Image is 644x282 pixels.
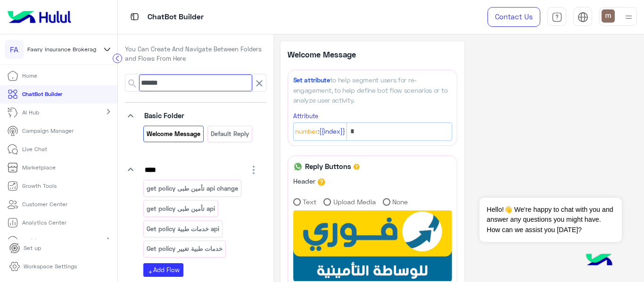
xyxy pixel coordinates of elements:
[293,76,330,84] span: Set attribute
[288,48,372,60] p: Welcome Message
[129,11,140,23] img: tab
[125,164,136,175] i: keyboard_arrow_down
[22,218,66,227] p: Analytics Center
[146,129,201,139] p: Welcome Message
[2,258,84,276] a: Workspace Settings
[2,239,49,258] a: Set up
[303,162,354,170] h6: Reply Buttons
[146,243,223,254] p: Get policy خدمات طبية تغيير
[146,203,216,214] p: get policy تأمين طبى api
[623,11,635,23] img: profile
[293,197,317,207] label: Text
[22,127,74,135] p: Campaign Manager
[22,163,56,172] p: Marketplace
[293,176,315,186] label: Header
[5,40,24,59] div: FA
[103,234,114,246] mat-icon: chevron_right
[293,75,452,105] div: to help segment users for re-engagement, to help define bot flow scenarios or to analyze user act...
[583,244,616,277] img: hulul-logo.png
[295,127,318,137] span: Number
[146,224,220,234] p: Get policy خدمات طبية api
[143,263,183,277] button: addAdd Flow
[602,9,615,23] img: userImage
[22,237,64,245] p: Activity tracker
[22,182,57,190] p: Growth Tools
[24,244,41,252] p: Set up
[27,45,104,54] span: Fawry Insurance Brokerage`s
[22,72,37,80] p: Home
[479,198,621,242] span: Hello!👋 We're happy to chat with you and answer any questions you might have. How can we assist y...
[144,111,184,120] span: Basic Folder
[318,127,345,137] span: :{{index}}
[125,110,136,121] i: keyboard_arrow_down
[22,200,67,209] p: Customer Center
[487,7,540,27] a: Contact Us
[22,108,39,117] p: AI Hub
[103,106,114,117] mat-icon: chevron_right
[578,12,588,23] img: tab
[547,7,566,27] a: tab
[4,7,75,27] img: Logo
[146,183,239,194] p: get policy تأمين طبى api change
[125,45,266,63] p: You Can Create And Navigate Between Folders and Flows From Here
[383,197,408,207] label: None
[293,113,318,120] small: Attribute
[22,90,62,98] p: ChatBot Builder
[323,197,376,207] label: Upload Media
[148,269,153,275] i: add
[24,262,77,271] p: Workspace Settings
[210,129,249,139] p: Default reply
[148,11,204,24] p: ChatBot Builder
[552,12,562,23] img: tab
[22,145,47,153] p: Live Chat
